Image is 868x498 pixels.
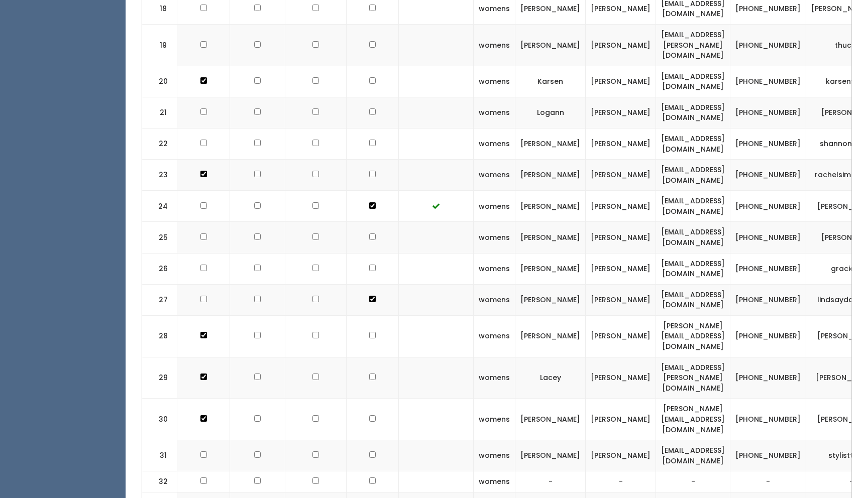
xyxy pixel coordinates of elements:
[656,160,730,191] td: [EMAIL_ADDRESS][DOMAIN_NAME]
[515,315,586,357] td: [PERSON_NAME]
[586,24,656,66] td: [PERSON_NAME]
[515,24,586,66] td: [PERSON_NAME]
[474,97,515,128] td: womens
[474,284,515,315] td: womens
[730,440,806,471] td: [PHONE_NUMBER]
[142,253,177,284] td: 26
[142,222,177,253] td: 25
[730,315,806,357] td: [PHONE_NUMBER]
[586,471,656,492] td: -
[586,191,656,222] td: [PERSON_NAME]
[730,24,806,66] td: [PHONE_NUMBER]
[515,128,586,159] td: [PERSON_NAME]
[515,471,586,492] td: -
[730,399,806,440] td: [PHONE_NUMBER]
[142,440,177,471] td: 31
[142,399,177,440] td: 30
[730,66,806,97] td: [PHONE_NUMBER]
[142,160,177,191] td: 23
[474,66,515,97] td: womens
[474,471,515,492] td: womens
[142,24,177,66] td: 19
[586,97,656,128] td: [PERSON_NAME]
[656,222,730,253] td: [EMAIL_ADDRESS][DOMAIN_NAME]
[586,66,656,97] td: [PERSON_NAME]
[730,357,806,399] td: [PHONE_NUMBER]
[474,160,515,191] td: womens
[515,253,586,284] td: [PERSON_NAME]
[142,284,177,315] td: 27
[474,315,515,357] td: womens
[142,191,177,222] td: 24
[474,222,515,253] td: womens
[586,160,656,191] td: [PERSON_NAME]
[730,128,806,159] td: [PHONE_NUMBER]
[730,191,806,222] td: [PHONE_NUMBER]
[656,128,730,159] td: [EMAIL_ADDRESS][DOMAIN_NAME]
[515,399,586,440] td: [PERSON_NAME]
[515,440,586,471] td: [PERSON_NAME]
[515,97,586,128] td: Logann
[656,357,730,399] td: [EMAIL_ADDRESS][PERSON_NAME][DOMAIN_NAME]
[474,128,515,159] td: womens
[474,191,515,222] td: womens
[586,222,656,253] td: [PERSON_NAME]
[142,66,177,97] td: 20
[656,191,730,222] td: [EMAIL_ADDRESS][DOMAIN_NAME]
[474,440,515,471] td: womens
[474,399,515,440] td: womens
[586,253,656,284] td: [PERSON_NAME]
[586,399,656,440] td: [PERSON_NAME]
[656,97,730,128] td: [EMAIL_ADDRESS][DOMAIN_NAME]
[730,97,806,128] td: [PHONE_NUMBER]
[730,222,806,253] td: [PHONE_NUMBER]
[656,24,730,66] td: [EMAIL_ADDRESS][PERSON_NAME][DOMAIN_NAME]
[586,357,656,399] td: [PERSON_NAME]
[515,191,586,222] td: [PERSON_NAME]
[656,66,730,97] td: [EMAIL_ADDRESS][DOMAIN_NAME]
[730,160,806,191] td: [PHONE_NUMBER]
[730,284,806,315] td: [PHONE_NUMBER]
[586,315,656,357] td: [PERSON_NAME]
[656,284,730,315] td: [EMAIL_ADDRESS][DOMAIN_NAME]
[474,253,515,284] td: womens
[515,284,586,315] td: [PERSON_NAME]
[515,66,586,97] td: Karsen
[142,471,177,492] td: 32
[474,357,515,399] td: womens
[586,440,656,471] td: [PERSON_NAME]
[586,284,656,315] td: [PERSON_NAME]
[142,128,177,159] td: 22
[656,471,730,492] td: -
[142,315,177,357] td: 28
[515,357,586,399] td: Lacey
[730,471,806,492] td: -
[515,222,586,253] td: [PERSON_NAME]
[515,160,586,191] td: [PERSON_NAME]
[656,253,730,284] td: [EMAIL_ADDRESS][DOMAIN_NAME]
[656,399,730,440] td: [PERSON_NAME][EMAIL_ADDRESS][DOMAIN_NAME]
[142,357,177,399] td: 29
[474,24,515,66] td: womens
[730,253,806,284] td: [PHONE_NUMBER]
[586,128,656,159] td: [PERSON_NAME]
[656,440,730,471] td: [EMAIL_ADDRESS][DOMAIN_NAME]
[142,97,177,128] td: 21
[656,315,730,357] td: [PERSON_NAME][EMAIL_ADDRESS][DOMAIN_NAME]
